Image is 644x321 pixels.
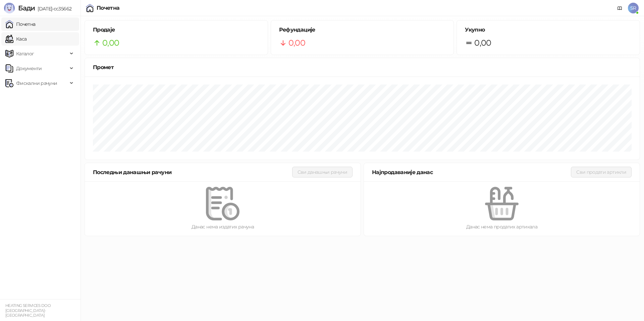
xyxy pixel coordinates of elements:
[292,167,353,177] button: Сви данашњи рачуни
[474,37,491,49] span: 0,00
[16,47,34,60] span: Каталог
[628,3,639,13] span: SR
[279,26,446,34] h5: Рефундације
[571,167,632,177] button: Сви продати артикли
[16,76,57,90] span: Фискални рачуни
[96,223,350,230] div: Данас нема издатих рачуна
[372,168,571,176] div: Најпродаваније данас
[288,37,305,49] span: 0,00
[35,6,71,12] span: [DATE]-cc35662
[465,26,632,34] h5: Укупно
[4,3,15,13] img: Logo
[18,4,35,12] span: Бади
[5,17,36,31] a: Почетна
[5,303,51,318] small: HEATING SERVICES DOO [GEOGRAPHIC_DATA]-[GEOGRAPHIC_DATA]
[93,168,292,176] div: Последњи данашњи рачуни
[614,3,625,13] a: Документација
[93,63,632,71] div: Промет
[93,26,260,34] h5: Продаје
[375,223,629,230] div: Данас нема продатих артикала
[5,32,26,46] a: Каса
[97,5,120,11] div: Почетна
[16,62,42,75] span: Документи
[102,37,119,49] span: 0,00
